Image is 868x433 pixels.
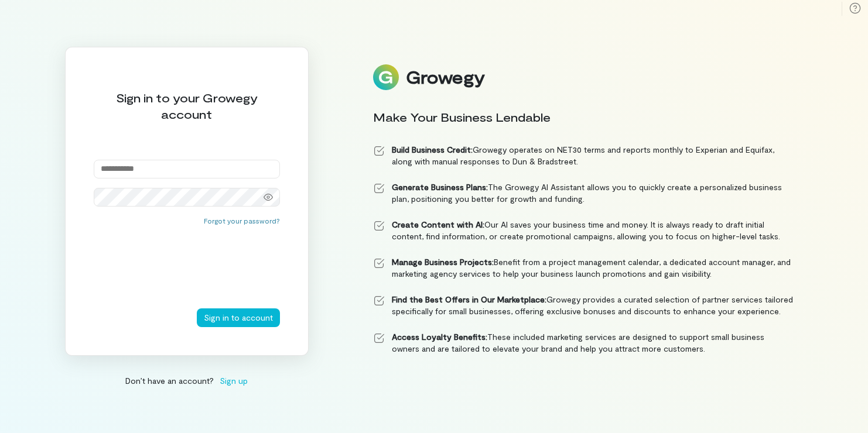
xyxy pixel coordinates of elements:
div: Sign in to your Growegy account [94,90,280,122]
li: Growegy operates on NET30 terms and reports monthly to Experian and Equifax, along with manual re... [373,144,794,167]
div: Don’t have an account? [65,374,309,387]
strong: Build Business Credit: [392,145,473,154]
strong: Create Content with AI: [392,219,484,229]
strong: Manage Business Projects: [392,257,494,267]
img: Logo [373,64,399,90]
div: Growegy [406,67,484,87]
li: The Growegy AI Assistant allows you to quickly create a personalized business plan, positioning y... [373,181,794,205]
span: Sign up [220,374,248,387]
li: Growegy provides a curated selection of partner services tailored specifically for small business... [373,294,794,317]
div: Make Your Business Lendable [373,109,794,125]
li: Benefit from a project management calendar, a dedicated account manager, and marketing agency ser... [373,256,794,280]
li: These included marketing services are designed to support small business owners and are tailored ... [373,331,794,355]
strong: Generate Business Plans: [392,182,488,192]
strong: Access Loyalty Benefits: [392,332,487,342]
strong: Find the Best Offers in Our Marketplace: [392,294,546,304]
button: Sign in to account [197,308,280,327]
button: Forgot your password? [204,216,280,225]
li: Our AI saves your business time and money. It is always ready to draft initial content, find info... [373,219,794,242]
